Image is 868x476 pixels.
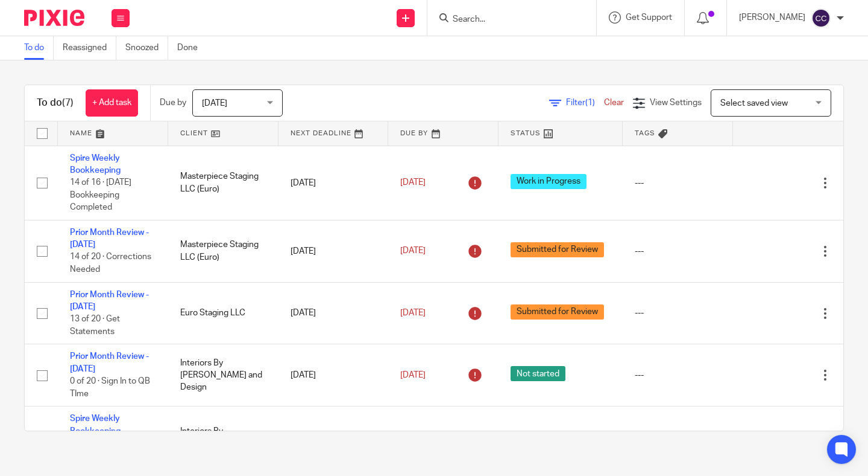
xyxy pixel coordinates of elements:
a: Reassigned [63,36,116,60]
span: [DATE] [400,309,426,317]
a: Spire Weekly Bookkeeping [70,154,121,175]
div: --- [635,369,721,381]
div: --- [635,307,721,319]
span: Tags [635,130,655,137]
input: Search [451,14,560,25]
a: Clear [604,98,624,107]
img: svg%3E [811,8,831,28]
a: Done [177,36,207,60]
span: Get Support [626,13,672,22]
td: Euro Staging LLC [168,282,278,344]
td: Masterpiece Staging LLC (Euro) [168,146,278,220]
span: [DATE] [400,247,426,256]
p: [PERSON_NAME] [739,11,805,24]
span: Not started [511,366,565,381]
td: Masterpiece Staging LLC (Euro) [168,220,278,282]
a: To do [24,36,54,60]
span: 0 of 20 · Sign In to QB TIme [70,377,150,398]
td: Interiors By [PERSON_NAME] and Design [168,344,278,407]
span: Submitted for Review [511,304,604,320]
td: [DATE] [278,220,389,282]
a: Snoozed [125,36,168,60]
a: Prior Month Review - [DATE] [70,352,149,373]
span: Submitted for Review [511,242,604,257]
span: (1) [585,98,595,107]
a: Spire Weekly Bookkeeping [70,414,121,435]
a: Prior Month Review - [DATE] [70,228,149,249]
a: + Add task [86,89,138,117]
td: [DATE] [278,146,389,220]
img: Pixie [24,10,84,26]
div: --- [635,245,721,257]
span: [DATE] [400,178,426,187]
span: 14 of 16 · [DATE] Bookkeeping Completed [70,178,131,211]
span: Select saved view [720,99,788,108]
a: Prior Month Review - [DATE] [70,291,149,311]
h1: To do [37,97,74,109]
span: 13 of 20 · Get Statements [70,315,120,336]
span: [DATE] [202,99,227,108]
p: Due by [160,97,186,109]
div: --- [635,177,721,189]
td: [DATE] [278,344,389,407]
span: (7) [62,98,74,108]
span: [DATE] [400,371,426,379]
span: View Settings [650,98,702,107]
span: Work in Progress [511,174,587,189]
td: [DATE] [278,282,389,344]
span: 14 of 20 · Corrections Needed [70,253,151,274]
span: Filter [566,98,604,107]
